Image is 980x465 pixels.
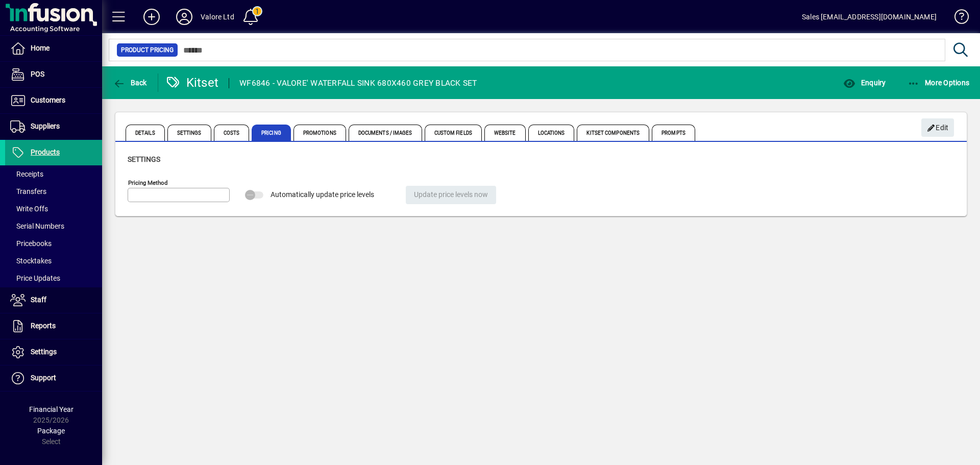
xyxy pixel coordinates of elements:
a: Write Offs [5,200,102,217]
span: Support [31,374,56,382]
span: Back [113,79,147,87]
span: Financial Year [29,405,73,413]
span: Settings [167,125,211,141]
span: Write Offs [10,205,48,213]
a: Receipts [5,165,102,183]
a: Staff [5,287,102,313]
span: Package [37,427,65,435]
a: Stocktakes [5,252,102,270]
span: Costs [214,125,250,141]
span: Update price levels now [414,186,488,203]
button: More Options [905,74,972,92]
span: POS [31,70,44,78]
a: Support [5,365,102,391]
span: Automatically update price levels [271,190,374,199]
a: Knowledge Base [947,2,967,35]
span: Receipts [10,170,43,178]
div: Kitset [166,75,219,91]
a: Settings [5,339,102,365]
button: Enquiry [841,74,888,92]
app-page-header-button: Back [102,74,158,92]
span: Price Updates [10,274,60,282]
button: Update price levels now [406,186,496,204]
a: Serial Numbers [5,217,102,235]
span: Locations [528,125,575,141]
span: Settings [128,155,160,163]
a: Suppliers [5,114,102,139]
button: Back [110,74,150,92]
div: Valore Ltd [201,9,234,25]
span: Product Pricing [121,45,174,55]
span: Suppliers [31,122,60,130]
span: Details [126,125,165,141]
a: POS [5,62,102,87]
span: Kitset Components [577,125,649,141]
a: Customers [5,88,102,113]
span: Promotions [293,125,346,141]
a: Transfers [5,183,102,200]
a: Price Updates [5,270,102,287]
span: Staff [31,296,46,304]
span: Stocktakes [10,257,52,265]
button: Profile [168,8,201,26]
a: Pricebooks [5,235,102,252]
button: Add [135,8,168,26]
span: Documents / Images [349,125,422,141]
span: Edit [927,119,949,136]
span: Pricebooks [10,239,52,248]
span: Transfers [10,187,46,195]
button: Edit [921,118,954,137]
div: Sales [EMAIL_ADDRESS][DOMAIN_NAME] [802,9,937,25]
span: Pricing [252,125,291,141]
span: More Options [908,79,970,87]
a: Reports [5,313,102,339]
div: WF6846 - VALORE' WATERFALL SINK 680X460 GREY BLACK SET [239,75,477,91]
span: Serial Numbers [10,222,64,230]
span: Settings [31,348,57,356]
span: Home [31,44,50,52]
span: Customers [31,96,65,104]
span: Enquiry [843,79,886,87]
span: Reports [31,322,56,330]
span: Prompts [652,125,695,141]
a: Home [5,36,102,61]
span: Website [484,125,526,141]
mat-label: Pricing method [128,179,168,186]
span: Products [31,148,60,156]
span: Custom Fields [425,125,482,141]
